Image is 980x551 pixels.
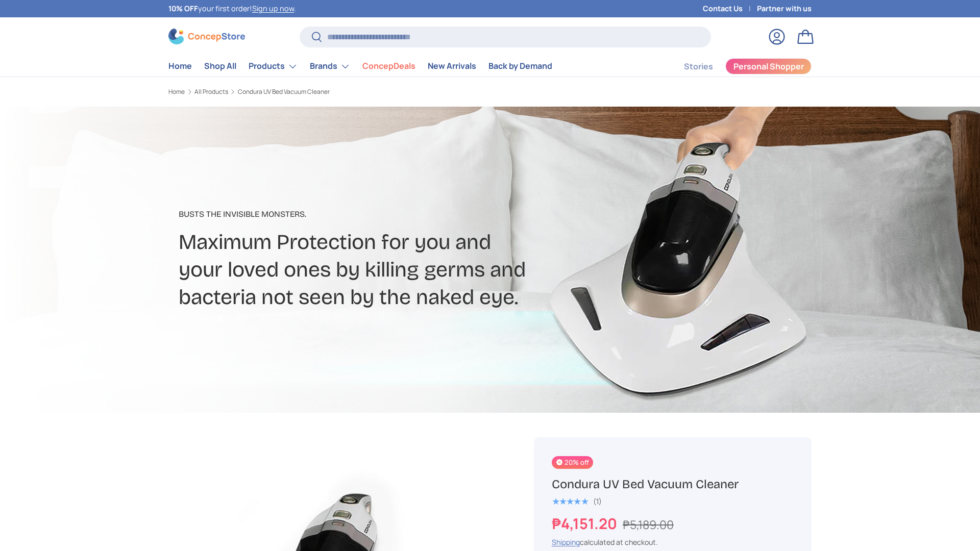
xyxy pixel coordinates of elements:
[552,496,588,507] span: ★★★★★
[428,56,476,76] a: New Arrivals
[552,537,580,547] a: Shipping
[194,89,228,95] a: All Products
[238,89,330,95] a: Condura UV Bed Vacuum Cleaner
[725,58,812,74] a: Personal Shopper
[252,4,294,13] a: Sign up now
[168,87,509,96] nav: Breadcrumbs
[304,56,356,77] summary: Brands
[552,477,794,492] h1: Condura UV Bed Vacuum Cleaner
[168,3,296,14] p: your first order! .
[488,56,552,76] a: Back by Demand
[362,56,415,76] a: ConcepDeals
[168,56,552,77] nav: Primary
[659,56,812,77] nav: Secondary
[168,4,198,13] strong: 10% OFF
[684,57,713,77] a: Stories
[310,56,350,77] a: Brands
[552,537,794,547] div: calculated at checkout.
[552,497,588,506] div: 5.0 out of 5.0 stars
[552,456,593,469] span: 20% off
[204,56,236,76] a: Shop All
[552,513,620,534] strong: ₱4,151.20
[552,495,602,506] a: 5.0 out of 5.0 stars (1)
[703,3,757,14] a: Contact Us
[593,497,602,505] div: (1)
[623,516,674,533] s: ₱5,189.00
[179,229,571,311] h2: Maximum Protection for you and your loved ones by killing germs and bacteria not seen by the nake...
[242,56,304,77] summary: Products
[179,208,571,220] p: Busts The Invisible Monsters​.
[168,56,192,76] a: Home
[168,29,245,44] img: ConcepStore
[249,56,298,77] a: Products
[733,62,804,70] span: Personal Shopper
[168,89,185,95] a: Home
[757,3,812,14] a: Partner with us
